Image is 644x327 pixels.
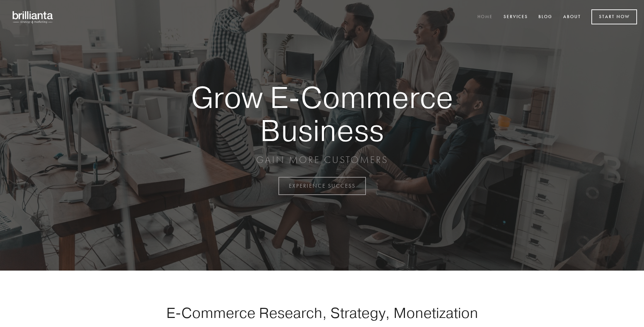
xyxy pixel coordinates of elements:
h1: E-Commerce Research, Strategy, Monetization [144,304,500,321]
a: Blog [534,11,557,23]
img: brillianta - research, strategy, marketing [7,7,59,27]
a: Home [473,11,497,23]
strong: Grow E-Commerce Business [167,81,477,147]
a: Start Now [591,9,637,24]
p: GAIN MORE CUSTOMERS [167,154,477,166]
a: EXPERIENCE SUCCESS [278,177,366,195]
a: About [559,11,585,23]
a: Services [499,11,532,23]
